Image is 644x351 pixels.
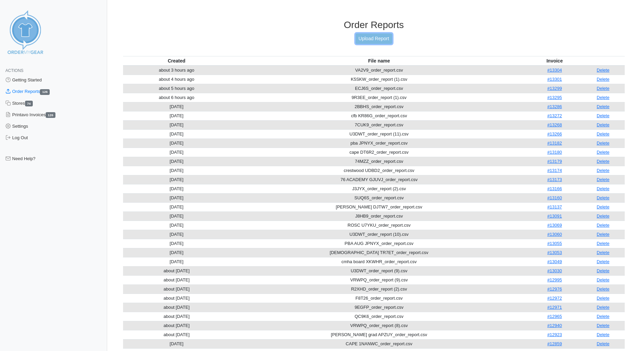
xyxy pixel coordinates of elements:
[123,257,230,266] td: [DATE]
[230,239,528,248] td: PBA AUG JPNYX_order_report.csv
[230,321,528,330] td: VRWPQ_order_report (8).csv
[547,68,562,73] a: #13304
[547,186,562,191] a: #13166
[547,232,562,237] a: #13060
[123,102,230,111] td: [DATE]
[123,230,230,239] td: [DATE]
[547,332,562,337] a: #12923
[123,339,230,348] td: [DATE]
[547,113,562,118] a: #13272
[230,120,528,129] td: 7CUK9_order_report.csv
[547,214,562,219] a: #13091
[123,193,230,202] td: [DATE]
[123,175,230,184] td: [DATE]
[123,157,230,166] td: [DATE]
[230,102,528,111] td: 2BBHS_order_report.csv
[597,332,610,337] a: Delete
[230,193,528,202] td: SUQ6S_order_report.csv
[597,250,610,255] a: Delete
[123,129,230,139] td: [DATE]
[230,175,528,184] td: 76 ACADEMY GJUVJ_order_report.csv
[230,202,528,211] td: [PERSON_NAME] DJTW7_order_report.csv
[547,159,562,164] a: #13179
[230,339,528,348] td: CAPE 1NANWC_order_report.csv
[547,177,562,182] a: #13173
[547,131,562,136] a: #13266
[123,148,230,157] td: [DATE]
[230,75,528,84] td: K5SKW_order_report (1).csv
[40,89,50,95] span: 126
[547,86,562,91] a: #13299
[547,268,562,273] a: #13030
[46,112,55,118] span: 126
[597,314,610,319] a: Delete
[230,330,528,339] td: [PERSON_NAME] grad APZUY_order_report.csv
[597,323,610,328] a: Delete
[5,68,23,73] span: Actions
[230,166,528,175] td: crestwood UDBD2_order_report.csv
[597,204,610,209] a: Delete
[547,104,562,109] a: #13286
[230,312,528,321] td: QC9K6_order_report.csv
[230,111,528,120] td: cfb KR86G_order_report.csv
[123,248,230,257] td: [DATE]
[597,341,610,346] a: Delete
[547,195,562,200] a: #13160
[123,139,230,148] td: [DATE]
[597,241,610,246] a: Delete
[597,277,610,282] a: Delete
[230,257,528,266] td: cmha board XKWHR_order_report.csv
[597,131,610,136] a: Delete
[230,93,528,102] td: 9R3EE_order_report (1).csv
[547,305,562,310] a: #12971
[123,56,230,66] th: Created
[597,104,610,109] a: Delete
[123,202,230,211] td: [DATE]
[597,195,610,200] a: Delete
[123,321,230,330] td: about [DATE]
[123,221,230,230] td: [DATE]
[123,266,230,275] td: about [DATE]
[123,19,625,31] h3: Order Reports
[597,177,610,182] a: Delete
[123,111,230,120] td: [DATE]
[230,275,528,284] td: VRWPQ_order_report (9).csv
[547,323,562,328] a: #12940
[597,141,610,146] a: Delete
[597,150,610,155] a: Delete
[597,259,610,264] a: Delete
[123,211,230,221] td: [DATE]
[597,232,610,237] a: Delete
[597,122,610,127] a: Delete
[230,294,528,303] td: F8T26_order_report.csv
[123,303,230,312] td: about [DATE]
[547,250,562,255] a: #13053
[547,77,562,82] a: #13301
[123,93,230,102] td: about 6 hours ago
[25,101,33,106] span: 74
[123,294,230,303] td: about [DATE]
[597,186,610,191] a: Delete
[597,223,610,228] a: Delete
[230,230,528,239] td: U3DWT_order_report (10).csv
[597,113,610,118] a: Delete
[597,305,610,310] a: Delete
[547,168,562,173] a: #13174
[547,223,562,228] a: #13069
[230,56,528,66] th: File name
[230,139,528,148] td: pba JPNYX_order_report.csv
[123,312,230,321] td: about [DATE]
[597,95,610,100] a: Delete
[230,84,528,93] td: ECJ6S_order_report.csv
[597,168,610,173] a: Delete
[547,286,562,292] a: #12976
[123,275,230,284] td: about [DATE]
[123,330,230,339] td: about [DATE]
[230,284,528,294] td: R2XHD_order_report (2).csv
[230,184,528,193] td: J3JYX_order_report (2).csv
[230,148,528,157] td: cape DT6R2_order_report.csv
[356,33,392,44] a: Upload Report
[123,166,230,175] td: [DATE]
[547,95,562,100] a: #13295
[230,66,528,75] td: VA2V9_order_report.csv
